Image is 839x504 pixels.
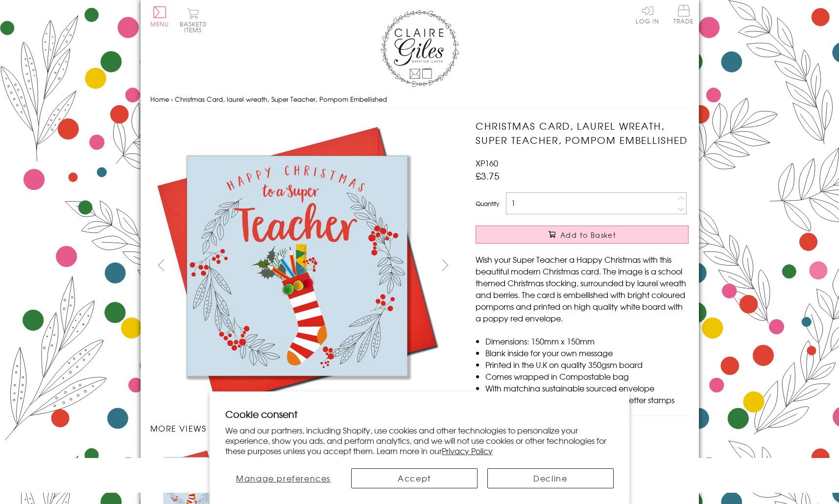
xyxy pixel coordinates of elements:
[442,445,493,457] a: Privacy Policy
[150,422,456,434] h3: More views
[150,20,169,28] span: Menu
[673,5,694,26] a: Trade
[175,94,387,104] span: Christmas Card, laurel wreath, Super Teacher, Pompom Embellished
[485,382,689,394] li: With matching sustainable sourced envelope
[476,199,499,208] label: Quantity
[485,359,689,370] li: Printed in the U.K on quality 350gsm board
[487,468,614,488] button: Decline
[351,468,478,488] button: Accept
[150,90,689,110] nav: breadcrumbs
[171,94,173,104] span: ›
[236,472,331,484] span: Manage preferences
[673,5,694,24] span: Trade
[485,370,689,382] li: Comes wrapped in Compostable bag
[180,8,207,33] button: Basket0 items
[150,94,169,104] a: Home
[560,230,616,240] span: Add to Basket
[476,157,498,169] span: XP160
[476,253,689,324] p: Wish your Super Teacher a Happy Christmas with this beautiful modern Christmas card. The image is...
[225,468,341,488] button: Manage preferences
[434,254,456,276] button: next
[476,226,689,244] button: Add to Basket
[225,407,614,421] h2: Cookie consent
[636,5,659,24] a: Log In
[150,6,169,27] button: Menu
[476,169,500,183] span: £3.75
[150,119,444,412] img: Christmas Card, laurel wreath, Super Teacher, Pompom Embellished
[485,335,689,347] li: Dimensions: 150mm x 150mm
[150,254,172,276] button: prev
[476,119,689,147] h1: Christmas Card, laurel wreath, Super Teacher, Pompom Embellished
[456,119,750,412] img: Christmas Card, laurel wreath, Super Teacher, Pompom Embellished
[184,20,207,34] span: 0 items
[381,10,459,87] img: Claire Giles Greetings Cards
[485,347,689,359] li: Blank inside for your own message
[225,425,614,456] p: We and our partners, including Shopify, use cookies and other technologies to personalize your ex...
